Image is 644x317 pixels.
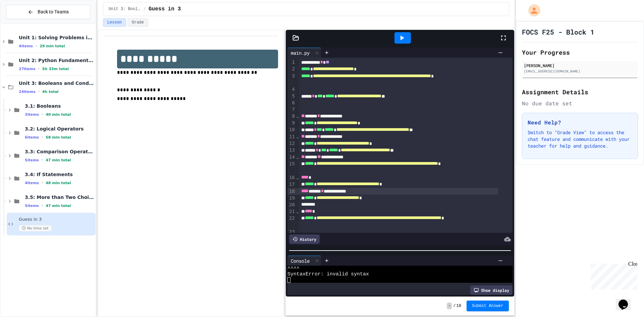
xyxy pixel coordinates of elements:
div: 3 [287,73,296,87]
span: 3.3: Comparison Operators [25,149,94,155]
span: • [42,135,43,140]
span: 29 min total [40,44,65,48]
iframe: chat widget [616,290,637,310]
span: Unit 1: Solving Problems in Computer Science [19,35,94,41]
span: 4h total [42,90,59,94]
div: 22 [287,215,296,229]
div: 1 [287,59,296,66]
div: 18 [287,188,296,195]
div: Console [287,256,321,266]
span: 40 min total [46,112,71,117]
button: Back to Teams [6,5,90,19]
div: main.py [287,48,321,58]
span: No time set [19,225,52,231]
div: Console [287,257,313,264]
span: 58 min total [46,135,71,140]
span: ^^^^ [287,266,300,271]
div: My Account [521,3,542,18]
span: Submit Answer [472,303,503,309]
span: - [447,303,452,309]
div: No due date set [522,99,638,107]
div: 16 [287,174,296,181]
span: 4 items [19,44,33,48]
div: 7 [287,106,296,113]
span: • [38,66,40,71]
span: 5 items [25,204,39,208]
span: Fold line [296,134,299,139]
h3: Need Help? [528,118,632,126]
span: SyntaxError: invalid syntax [287,271,369,277]
div: 6 [287,100,296,106]
div: 21 [287,208,296,215]
span: 3.1: Booleans [25,103,94,109]
span: Fold line [296,113,299,119]
span: 10 [457,303,461,309]
div: 10 [287,126,296,133]
span: • [42,203,43,208]
h1: FOCS F25 - Block 1 [522,27,594,37]
span: 27 items [19,67,36,71]
span: 3.5: More than Two Choices [25,194,94,200]
div: 9 [287,120,296,126]
div: 14 [287,154,296,161]
div: 12 [287,140,296,147]
div: 4 [287,86,296,93]
span: • [38,89,40,94]
span: 6 items [25,135,39,140]
button: Grade [127,18,148,27]
div: [EMAIL_ADDRESS][DOMAIN_NAME] [524,69,636,74]
div: Show display [470,285,513,295]
span: 5 items [25,158,39,162]
span: 3 items [25,112,39,117]
span: Unit 2: Python Fundamentals [19,57,94,63]
span: • [36,43,37,49]
iframe: chat widget [588,261,637,289]
span: 47 min total [46,204,71,208]
h2: Your Progress [522,48,638,57]
div: 17 [287,181,296,188]
div: 15 [287,161,296,174]
span: 47 min total [46,158,71,162]
span: Guess in 3 [149,5,181,13]
div: 5 [287,93,296,100]
span: Fold line [296,154,299,160]
span: Fold line [296,209,299,214]
h2: Assignment Details [522,87,638,97]
span: 5h 33m total [42,67,69,71]
span: 48 min total [46,181,71,185]
div: 20 [287,202,296,208]
span: 3.4: If Statements [25,171,94,177]
span: / [453,303,455,309]
span: • [42,112,43,117]
span: Guess in 3 [19,217,94,222]
span: 3.2: Logical Operators [25,126,94,132]
div: 13 [287,147,296,154]
div: History [289,234,320,244]
div: 19 [287,195,296,202]
span: • [42,157,43,163]
div: [PERSON_NAME] [524,62,636,68]
p: Switch to "Grade View" to access the chat feature and communicate with your teacher for help and ... [528,129,632,149]
div: Chat with us now!Close [3,3,46,43]
span: Back to Teams [38,8,69,15]
div: main.py [287,49,313,56]
div: 8 [287,113,296,120]
span: Fold line [296,175,299,180]
span: Unit 3: Booleans and Conditionals [109,6,141,12]
span: / [144,6,146,12]
div: 23 [287,229,296,235]
span: Unit 3: Booleans and Conditionals [19,80,94,86]
div: 11 [287,134,296,140]
span: 24 items [19,90,36,94]
button: Submit Answer [467,301,509,311]
div: 2 [287,66,296,72]
span: 4 items [25,181,39,185]
button: Lesson [103,18,126,27]
span: • [42,180,43,186]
